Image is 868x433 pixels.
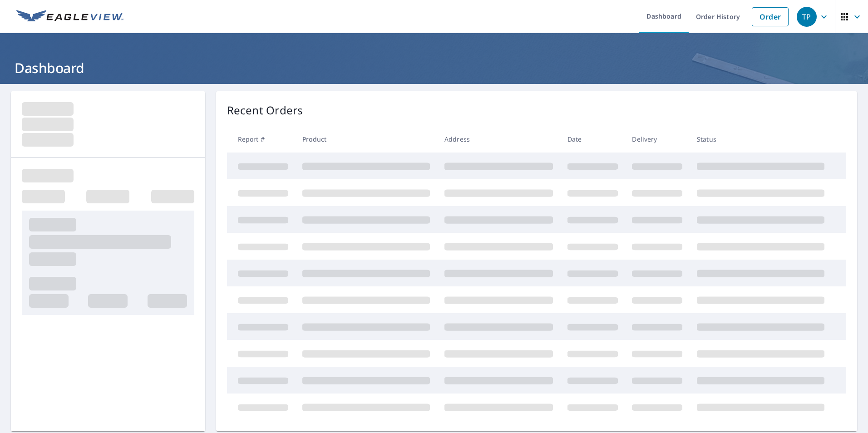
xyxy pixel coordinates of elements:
th: Delivery [625,126,690,153]
th: Date [560,126,625,153]
a: Order [752,7,789,26]
h1: Dashboard [11,59,857,77]
th: Status [690,126,832,153]
p: Recent Orders [227,102,303,118]
div: TP [797,7,817,27]
th: Address [437,126,560,153]
th: Report # [227,126,296,153]
th: Product [295,126,437,153]
img: EV Logo [16,10,123,24]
